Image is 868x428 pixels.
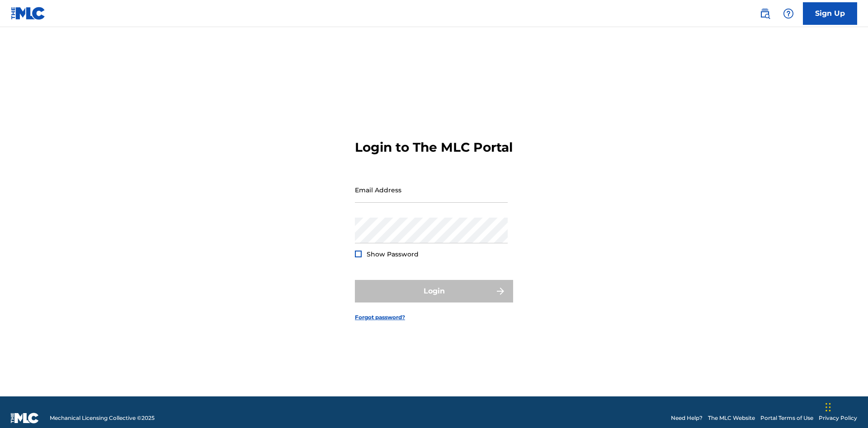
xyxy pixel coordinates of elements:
[779,5,797,23] div: Help
[671,414,703,422] a: Need Help?
[823,385,868,428] iframe: Chat Widget
[760,414,813,422] a: Portal Terms of Use
[759,8,770,19] img: search
[708,414,755,422] a: The MLC Website
[819,414,857,422] a: Privacy Policy
[367,250,419,258] span: Show Password
[803,2,857,25] a: Sign Up
[756,5,774,23] a: Public Search
[50,414,155,422] span: Mechanical Licensing Collective © 2025
[355,313,405,321] a: Forgot password?
[11,7,46,20] img: MLC Logo
[355,140,513,155] h3: Login to The MLC Portal
[826,394,831,421] div: Drag
[11,413,39,423] img: logo
[783,8,794,19] img: help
